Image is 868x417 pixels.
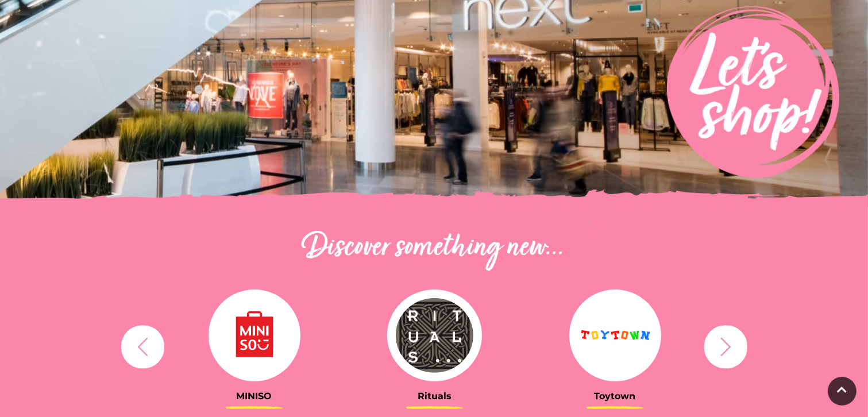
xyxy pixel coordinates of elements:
a: Rituals [353,289,516,401]
h3: Toytown [534,391,697,401]
a: Toytown [534,289,697,401]
h2: Discover something new... [115,230,753,267]
h3: Rituals [353,391,516,401]
h3: MINISO [173,391,336,401]
a: MINISO [173,289,336,401]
